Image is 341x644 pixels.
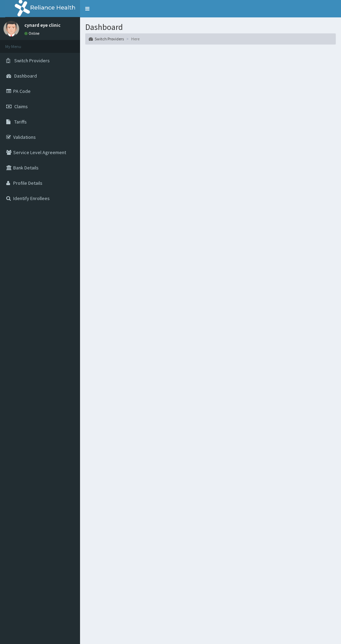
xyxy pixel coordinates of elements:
[24,23,61,27] p: cynard eye clinic
[3,21,19,37] img: User Image
[14,119,27,125] span: Tariffs
[14,57,50,64] span: Switch Providers
[89,36,124,42] a: Switch Providers
[125,36,140,42] li: Here
[14,103,28,110] span: Claims
[14,73,37,79] span: Dashboard
[85,23,336,32] h1: Dashboard
[24,31,41,36] a: Online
